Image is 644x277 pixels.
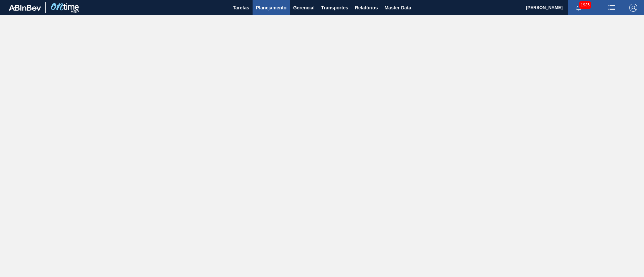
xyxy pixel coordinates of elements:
img: userActions [608,4,616,12]
img: Logout [629,4,637,12]
span: Master Data [384,4,411,12]
span: Tarefas [233,4,249,12]
span: Gerencial [293,4,315,12]
span: 1935 [579,1,591,9]
button: Notificações [568,3,589,12]
span: Transportes [321,4,348,12]
span: Planejamento [256,4,286,12]
span: Relatórios [355,4,378,12]
img: TNhmsLtSVTkK8tSr43FrP2fwEKptu5GPRR3wAAAABJRU5ErkJggg== [9,5,41,11]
